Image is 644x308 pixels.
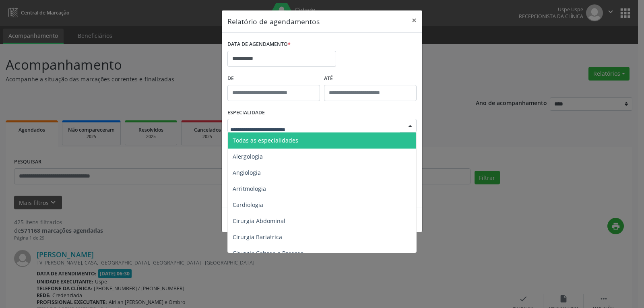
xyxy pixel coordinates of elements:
[233,185,266,192] span: Arritmologia
[406,10,422,30] button: Close
[233,201,263,209] span: Cardiologia
[233,153,263,160] span: Alergologia
[227,107,265,119] label: ESPECIALIDADE
[233,249,303,257] span: Cirurgia Cabeça e Pescoço
[233,233,282,241] span: Cirurgia Bariatrica
[233,169,261,176] span: Angiologia
[227,72,320,85] label: De
[233,136,298,144] span: Todas as especialidades
[233,217,285,225] span: Cirurgia Abdominal
[227,38,291,51] label: DATA DE AGENDAMENTO
[324,72,417,85] label: ATÉ
[227,16,320,27] h5: Relatório de agendamentos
